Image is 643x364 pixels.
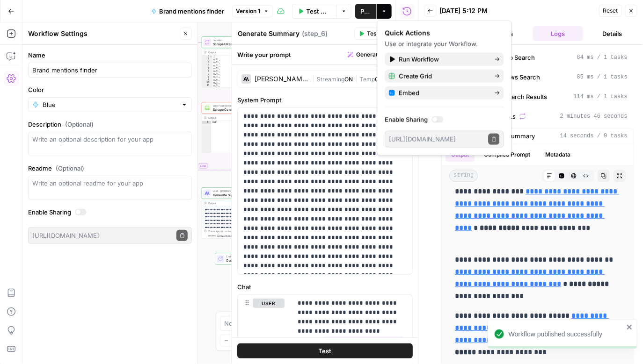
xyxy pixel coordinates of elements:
[360,76,375,83] span: Temp
[385,29,504,38] div: Quick Actions
[599,5,622,17] button: Reset
[202,64,213,67] div: 4
[202,87,213,90] div: 12
[28,85,192,94] label: Color
[202,79,213,81] div: 9
[28,207,192,217] label: Enable Sharing
[232,45,419,64] div: Write your prompt
[442,70,633,85] button: 85 ms / 1 tasks
[202,58,213,61] div: 2
[307,7,331,16] span: Test Workflow
[202,70,213,72] div: 6
[202,73,213,76] div: 7
[533,26,584,41] button: Logs
[28,164,192,173] label: Readme
[399,88,487,98] span: Embed
[255,76,309,82] div: [PERSON_NAME] 4
[213,104,263,107] span: Web Page Scrape
[357,50,401,59] span: Generate with AI
[479,92,547,101] span: Process Search Results
[560,132,628,140] span: 14 seconds / 9 tasks
[28,50,192,60] label: Name
[202,76,213,79] div: 8
[210,55,212,58] span: Toggle code folding, rows 1 through 21
[577,73,628,81] span: 85 ms / 1 tasks
[236,7,261,15] span: Version 1
[577,53,628,62] span: 84 ms / 1 tasks
[227,255,259,258] span: End
[540,148,576,162] button: Metadata
[213,193,263,197] span: Generate Summary
[208,201,263,205] div: Output
[509,329,624,339] div: Workflow published successfully
[442,89,633,104] button: 114 ms / 1 tasks
[202,121,212,124] div: 1
[238,95,413,105] label: System Prompt
[302,29,328,38] span: ( step_6 )
[355,4,377,19] button: Publish
[232,5,273,17] button: Version 1
[238,343,413,358] button: Test
[208,50,263,54] div: Output
[353,74,360,83] span: |
[213,42,263,46] span: Scrape URLs
[43,100,177,109] input: Blue
[202,55,213,58] div: 1
[587,26,637,41] button: Details
[160,7,225,16] span: Brand mentions finder
[253,299,285,308] button: user
[344,76,353,83] span: ON
[213,107,263,112] span: Scrape Content
[319,346,332,356] span: Test
[317,76,344,83] span: Streaming
[202,81,213,84] div: 10
[399,55,487,64] span: Run Workflow
[603,7,618,15] span: Reset
[442,109,633,124] button: 2 minutes 46 seconds
[202,67,213,70] div: 5
[355,28,383,40] button: Test
[213,189,263,193] span: LLM · [PERSON_NAME] 4
[560,112,628,121] span: 2 minutes 46 seconds
[442,128,633,143] button: 14 seconds / 9 tasks
[28,29,177,38] div: Workflow Settings
[208,229,274,237] div: This output is too large & has been abbreviated for review. to view the full content.
[344,49,413,61] button: Generate with AI
[292,4,336,19] button: Test Workflow
[146,4,230,19] button: Brand mentions finder
[28,120,192,129] label: Description
[227,258,259,263] span: Output
[361,7,371,16] span: Publish
[449,170,478,182] span: string
[442,50,633,65] button: 84 ms / 1 tasks
[32,65,188,75] input: Untitled
[399,71,487,81] span: Create Grid
[627,323,633,331] button: close
[208,116,263,120] div: Output
[385,40,478,48] span: Use or integrate your Workflow.
[238,282,413,292] label: Chat
[56,164,84,173] span: (Optional)
[202,61,213,64] div: 3
[65,120,94,129] span: (Optional)
[217,234,235,237] span: Copy the output
[213,38,263,42] span: Iteration
[375,76,384,83] span: 0.3
[367,29,379,38] span: Test
[238,29,300,38] textarea: Generate Summary
[202,84,213,87] div: 11
[574,93,628,101] span: 114 ms / 1 tasks
[312,74,317,83] span: |
[385,115,504,124] label: Enable Sharing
